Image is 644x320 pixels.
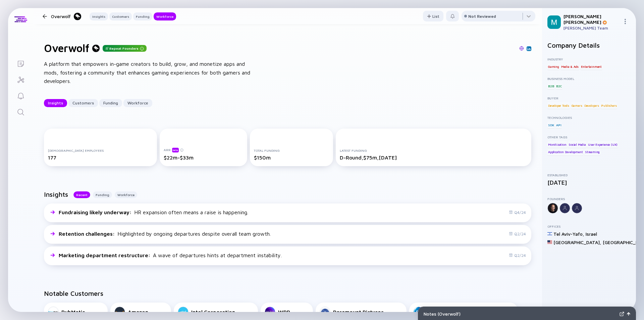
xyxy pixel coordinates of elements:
a: Investor Map [8,71,33,87]
span: Fundraising likely underway : [59,209,133,215]
div: PubMatic [61,309,85,315]
div: HR expansion often means a raise is happening. [59,209,248,215]
h2: Notable Customers [44,289,531,297]
div: Social Media [568,141,587,148]
div: Total Funding [254,148,329,152]
div: API [555,122,562,128]
h1: Overwolf [44,42,89,54]
div: Entertainment [580,63,602,70]
img: United States Flag [547,240,552,244]
div: Gamers [571,102,583,109]
div: Israel [586,231,597,237]
div: Q2/24 [509,231,526,236]
button: Workforce [115,191,137,198]
div: Q4/24 [509,210,526,215]
div: Funding [99,98,122,108]
div: B2C [555,83,562,89]
div: List [423,11,443,21]
button: Customers [109,12,132,20]
div: Highlighted by ongoing departures despite overall team growth. [59,231,271,237]
div: B2B [547,83,554,89]
img: Mordechai Profile Picture [547,15,561,29]
div: D-Round, $75m, [DATE] [340,154,527,161]
img: Overwolf Website [519,46,524,51]
button: Funding [93,191,112,198]
div: SDK [547,122,554,128]
div: Other Tags [547,135,631,139]
div: Workforce [154,13,176,20]
div: Notes ( Overwolf ) [424,311,617,317]
div: Funding [133,13,152,20]
div: Streaming [584,149,600,155]
span: Retention challenges : [59,231,116,237]
div: Business Model [547,77,631,81]
div: Established [547,173,631,177]
div: WPP [278,309,290,315]
div: Developer Tools [547,102,570,109]
span: Marketing department restructure : [59,252,152,258]
button: Insights [44,99,67,107]
button: Insights [90,12,108,20]
div: 177 [48,154,153,161]
div: A platform that empowers in-game creators to build, grow, and monetize apps and mods, fostering a... [44,60,259,86]
button: List [423,11,443,21]
button: Workforce [123,99,152,107]
div: [DATE] [547,179,631,186]
div: Developers [584,102,600,109]
div: Tel Aviv-Yafo , [553,231,584,237]
div: [PERSON_NAME] Team [563,26,620,31]
button: Recent [73,191,90,198]
a: Reminders [8,87,33,103]
div: $150m [254,154,329,161]
div: Customers [109,13,132,20]
img: Menu [623,19,628,24]
div: Offices [547,224,631,228]
div: Not Reviewed [468,14,496,19]
a: Lists [8,55,33,71]
img: Open Notes [627,312,630,316]
div: Overwolf [51,12,82,20]
div: Buyer [547,96,631,100]
div: Insights [90,13,108,20]
div: Intel Corporation [191,309,235,315]
div: Paramount Pictures [333,309,384,315]
div: A wave of departures hints at department instability. [59,252,282,258]
div: beta [172,148,179,152]
div: Industry [547,57,631,61]
a: Search [8,103,33,120]
div: ARR [164,147,243,152]
div: Founders [547,197,631,201]
div: Application Development [547,149,583,155]
div: Publishers [600,102,617,109]
div: [GEOGRAPHIC_DATA] , [553,239,601,245]
button: Funding [133,12,152,20]
div: $22m-$33m [164,154,243,161]
h2: Company Details [547,41,631,49]
img: Expand Notes [620,312,624,316]
div: Monitization [547,141,567,148]
div: Amazon [128,309,148,315]
div: Customers [68,98,98,108]
button: Funding [99,99,122,107]
div: Latest Funding [340,148,527,152]
button: Customers [68,99,98,107]
div: Gaming [547,63,560,70]
div: Repeat Founders [103,45,147,52]
div: Media & Ads [560,63,579,70]
div: [PERSON_NAME] [PERSON_NAME] [563,13,620,25]
h2: Insights [44,190,68,198]
div: Technologies [547,116,631,120]
div: Insights [44,98,67,108]
img: Overwolf Linkedin Page [527,47,531,50]
div: Workforce [123,98,152,108]
div: Q2/24 [509,253,526,258]
div: User Experience (UX) [587,141,618,148]
img: Israel Flag [547,231,552,236]
div: [DEMOGRAPHIC_DATA] Employees [48,148,153,152]
button: Workforce [154,12,176,20]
